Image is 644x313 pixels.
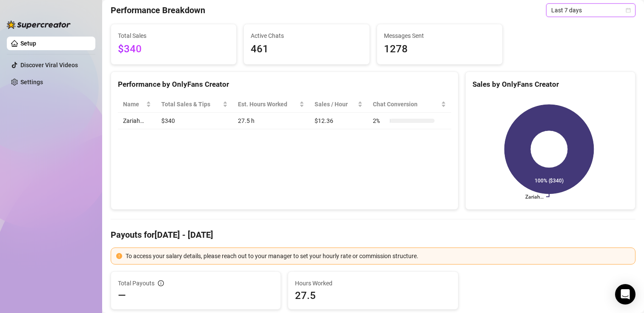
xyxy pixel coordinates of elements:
[373,100,439,109] span: Chat Conversion
[238,100,298,109] div: Est. Hours Worked
[615,284,635,304] div: Open Intercom Messenger
[368,96,451,113] th: Chat Conversion
[20,40,36,47] a: Setup
[295,289,451,302] span: 27.5
[118,96,156,113] th: Name
[7,20,71,29] img: logo-BBDzfeDw.svg
[111,4,205,16] h4: Performance Breakdown
[251,31,362,40] span: Active Chats
[156,96,232,113] th: Total Sales & Tips
[158,280,164,286] span: info-circle
[384,31,495,40] span: Messages Sent
[118,31,229,40] span: Total Sales
[111,229,635,241] h4: Payouts for [DATE] - [DATE]
[233,113,310,129] td: 27.5 h
[315,100,356,109] span: Sales / Hour
[551,4,630,17] span: Last 7 days
[20,62,78,68] a: Discover Viral Videos
[472,79,628,90] div: Sales by OnlyFans Creator
[20,79,43,85] a: Settings
[626,8,631,13] span: calendar
[156,113,232,129] td: $340
[309,96,368,113] th: Sales / Hour
[126,251,630,261] div: To access your salary details, please reach out to your manager to set your hourly rate or commis...
[118,113,156,129] td: Zariah…
[118,279,155,288] span: Total Payouts
[525,194,544,200] text: Zariah…
[116,253,122,259] span: exclamation-circle
[309,113,368,129] td: $12.36
[384,41,495,57] span: 1278
[161,100,220,109] span: Total Sales & Tips
[118,289,126,302] span: —
[118,79,451,90] div: Performance by OnlyFans Creator
[118,41,229,57] span: $340
[295,279,451,288] span: Hours Worked
[123,100,144,109] span: Name
[373,116,386,125] span: 2 %
[251,41,362,57] span: 461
